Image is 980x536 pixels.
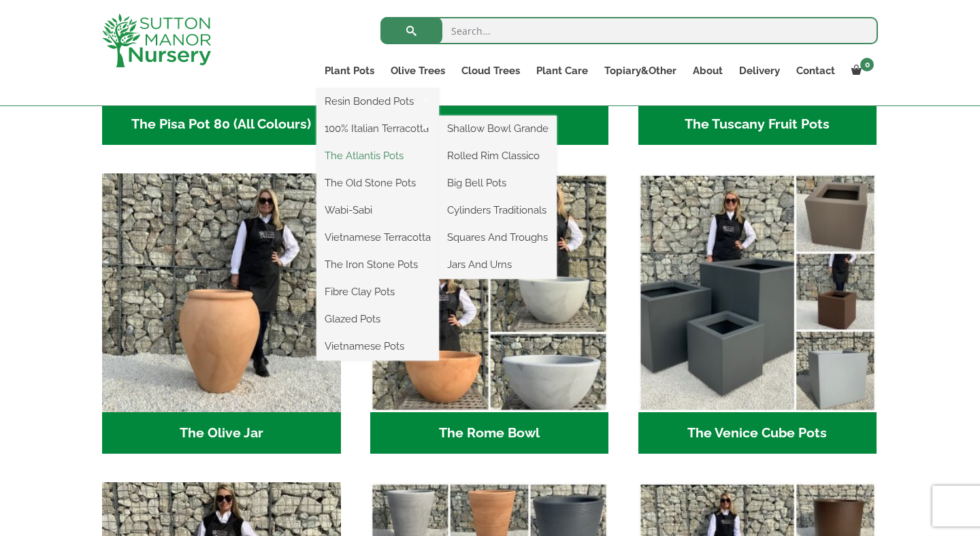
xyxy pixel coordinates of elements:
a: Resin Bonded Pots [316,91,439,112]
img: The Rome Bowl [370,173,609,412]
a: Cloud Trees [453,61,528,80]
h2: The Olive Jar [102,412,341,454]
a: Topiary&Other [596,61,685,80]
img: The Venice Cube Pots [638,173,877,412]
a: Contact [788,61,843,80]
a: Rolled Rim Classico [439,146,557,166]
a: Plant Care [528,61,596,80]
h2: The Venice Cube Pots [638,412,877,454]
a: Shallow Bowl Grande [439,118,557,139]
a: The Iron Stone Pots [316,254,439,275]
span: 0 [860,58,874,71]
a: The Old Stone Pots [316,173,439,193]
a: Big Bell Pots [439,173,557,193]
a: Vietnamese Pots [316,336,439,356]
h2: The Rome Bowl [370,412,609,454]
a: Delivery [731,61,788,80]
a: About [685,61,731,80]
a: Fibre Clay Pots [316,282,439,302]
a: Glazed Pots [316,309,439,329]
a: Jars And Urns [439,254,557,275]
input: Search... [380,17,878,44]
a: 0 [843,61,878,80]
a: Olive Trees [382,61,453,80]
a: The Atlantis Pots [316,146,439,166]
a: Visit product category The Rome Bowl [370,173,609,454]
a: 100% Italian Terracotta [316,118,439,139]
a: Cylinders Traditionals [439,200,557,220]
a: Visit product category The Olive Jar [102,173,341,454]
a: Visit product category The Venice Cube Pots [638,173,877,454]
h2: The Pisa Pot 80 (All Colours) [102,103,341,146]
a: Plant Pots [316,61,382,80]
img: The Olive Jar [102,173,341,412]
a: Vietnamese Terracotta [316,227,439,248]
img: logo [102,14,211,67]
a: Squares And Troughs [439,227,557,248]
a: Wabi-Sabi [316,200,439,220]
h2: The Tuscany Fruit Pots [638,103,877,146]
